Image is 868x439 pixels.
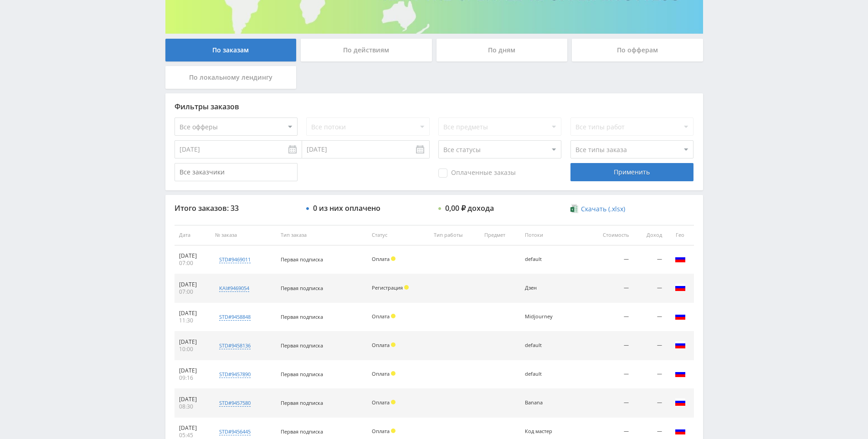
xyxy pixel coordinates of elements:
[525,285,566,291] div: Дзен
[179,424,206,432] div: [DATE]
[667,225,694,245] th: Гео
[391,400,395,404] span: Холд
[372,284,403,291] span: Регистрация
[675,282,686,293] img: rus.png
[570,204,578,213] img: xlsx
[219,399,251,407] div: std#9457580
[281,399,323,406] span: Первая подписка
[586,389,633,418] td: —
[581,205,625,213] span: Скачать (.xlsx)
[675,397,686,408] img: rus.png
[404,285,409,290] span: Холд
[480,225,520,245] th: Предмет
[675,311,686,322] img: rus.png
[372,342,390,348] span: Оплата
[313,204,380,212] div: 0 из них оплачено
[633,274,667,303] td: —
[586,225,633,245] th: Стоимость
[175,204,298,212] div: Итого заказов: 33
[175,225,211,245] th: Дата
[520,225,586,245] th: Потоки
[179,432,206,439] div: 05:45
[281,285,323,291] span: Первая подписка
[675,425,686,436] img: rus.png
[165,66,297,89] div: По локальному лендингу
[633,225,667,245] th: Доход
[372,370,390,377] span: Оплата
[175,102,694,111] div: Фильтры заказов
[633,389,667,418] td: —
[525,429,566,434] div: Код мастер
[525,256,566,262] div: default
[372,255,390,262] span: Оплата
[391,256,395,261] span: Холд
[179,374,206,382] div: 09:16
[179,403,206,410] div: 08:30
[372,313,390,320] span: Оплата
[570,204,625,214] a: Скачать (.xlsx)
[633,303,667,332] td: —
[525,400,566,406] div: Banana
[586,274,633,303] td: —
[391,342,395,347] span: Холд
[179,260,206,267] div: 07:00
[165,39,297,61] div: По заказам
[586,332,633,360] td: —
[445,204,494,212] div: 0,00 ₽ дохода
[179,252,206,260] div: [DATE]
[391,314,395,318] span: Холд
[179,346,206,353] div: 10:00
[219,428,251,435] div: std#9456445
[391,429,395,433] span: Холд
[281,256,323,263] span: Первая подписка
[675,253,686,264] img: rus.png
[570,163,693,181] div: Применить
[437,39,568,61] div: По дням
[281,428,323,435] span: Первая подписка
[219,313,251,321] div: std#9458848
[179,310,206,317] div: [DATE]
[372,428,390,434] span: Оплата
[367,225,429,245] th: Статус
[633,245,667,274] td: —
[219,371,251,378] div: std#9457890
[633,332,667,360] td: —
[391,371,395,376] span: Холд
[372,399,390,406] span: Оплата
[525,371,566,377] div: default
[281,371,323,378] span: Первая подписка
[175,163,298,181] input: Все заказчики
[179,338,206,346] div: [DATE]
[525,342,566,348] div: default
[179,281,206,288] div: [DATE]
[586,303,633,332] td: —
[281,313,323,320] span: Первая подписка
[179,317,206,324] div: 11:30
[301,39,432,61] div: По действиям
[179,288,206,296] div: 07:00
[219,342,251,349] div: std#9458136
[525,314,566,320] div: Midjourney
[281,342,323,349] span: Первая подписка
[675,368,686,379] img: rus.png
[219,285,249,292] div: kai#9469054
[438,168,516,178] span: Оплаченные заказы
[179,396,206,403] div: [DATE]
[572,39,703,61] div: По офферам
[179,367,206,374] div: [DATE]
[276,225,367,245] th: Тип заказа
[219,256,251,263] div: std#9469011
[633,360,667,389] td: —
[586,360,633,389] td: —
[675,339,686,350] img: rus.png
[586,245,633,274] td: —
[211,225,276,245] th: № заказа
[429,225,480,245] th: Тип работы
